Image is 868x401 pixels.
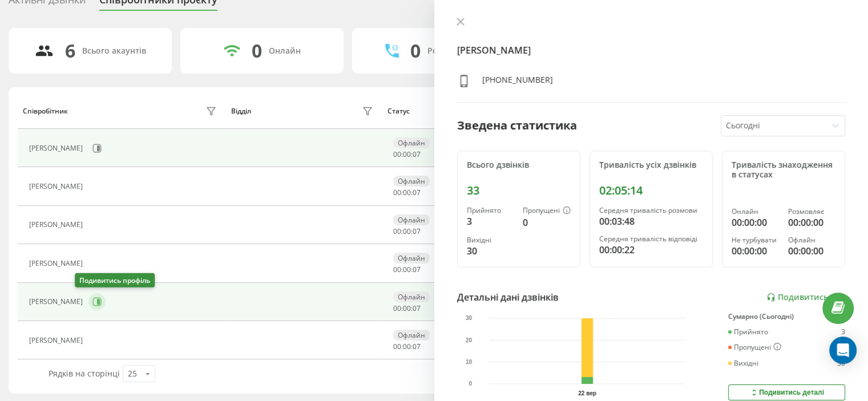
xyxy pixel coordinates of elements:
div: Вихідні [467,236,514,244]
div: 00:00:00 [788,244,835,258]
div: 0 [410,40,421,62]
div: Всього акаунтів [82,46,146,56]
div: 33 [467,184,571,197]
div: [PERSON_NAME] [29,221,86,229]
div: Офлайн [393,253,430,264]
div: : : [393,266,421,274]
text: 0 [469,381,472,387]
div: [PERSON_NAME] [29,260,86,268]
div: : : [393,305,421,313]
div: Офлайн [393,137,430,148]
div: Офлайн [393,214,430,225]
div: 25 [128,368,137,379]
div: Всього дзвінків [467,160,571,170]
span: 07 [413,303,421,313]
span: 00 [393,188,401,197]
div: 3 [841,328,845,336]
div: : : [393,151,421,159]
div: Пропущені [523,206,571,216]
div: 30 [467,244,514,258]
div: [PHONE_NUMBER] [482,74,553,91]
div: Вихідні [728,359,758,367]
div: [PERSON_NAME] [29,183,86,191]
div: Тривалість усіх дзвінків [599,160,703,170]
div: 30 [837,359,845,367]
div: [PERSON_NAME] [29,298,86,306]
span: 00 [403,149,411,159]
div: Відділ [231,107,251,115]
span: 00 [403,303,411,313]
div: : : [393,343,421,351]
div: 00:03:48 [599,214,703,228]
span: 00 [393,265,401,274]
div: Розмовляють [427,46,483,56]
div: 0 [523,216,571,229]
h4: [PERSON_NAME] [457,43,846,57]
text: 22 вер [578,390,596,396]
span: 07 [413,226,421,236]
div: 02:05:14 [599,184,703,197]
div: Офлайн [393,330,430,341]
div: Співробітник [23,107,68,115]
div: Прийнято [467,206,514,214]
div: 00:00:00 [732,216,779,229]
div: 0 [252,40,262,62]
div: Детальні дані дзвінків [457,290,559,304]
span: Рядків на сторінці [49,368,120,379]
div: Сумарно (Сьогодні) [728,313,845,321]
div: : : [393,189,421,197]
div: Подивитись деталі [749,388,824,397]
span: 00 [393,303,401,313]
div: Пропущені [728,343,781,352]
div: Прийнято [728,328,768,336]
div: Офлайн [393,176,430,187]
span: 00 [403,226,411,236]
div: Статус [387,107,410,115]
div: Тривалість знаходження в статусах [732,160,835,180]
div: 6 [65,40,75,62]
div: Розмовляє [788,208,835,216]
div: 00:00:00 [732,244,779,258]
a: Подивитись звіт [766,293,845,302]
div: 3 [467,214,514,228]
text: 30 [466,315,473,322]
div: : : [393,228,421,236]
text: 20 [466,337,473,343]
div: Онлайн [732,208,779,216]
div: 00:00:22 [599,243,703,257]
div: [PERSON_NAME] [29,337,86,345]
div: Офлайн [788,236,835,244]
div: 00:00:00 [788,216,835,229]
div: Середня тривалість розмови [599,206,703,214]
span: 00 [393,226,401,236]
button: Подивитись деталі [728,384,845,400]
div: Середня тривалість відповіді [599,235,703,243]
div: Подивитись профіль [75,273,155,287]
text: 10 [466,359,473,365]
span: 00 [393,342,401,351]
span: 00 [393,149,401,159]
span: 07 [413,188,421,197]
span: 00 [403,188,411,197]
div: [PERSON_NAME] [29,144,86,152]
span: 00 [403,265,411,274]
span: 00 [403,342,411,351]
div: Зведена статистика [457,117,577,134]
span: 07 [413,342,421,351]
span: 07 [413,265,421,274]
div: Офлайн [393,291,430,302]
div: Онлайн [269,46,301,56]
div: Open Intercom Messenger [829,337,857,364]
span: 07 [413,149,421,159]
div: Не турбувати [732,236,779,244]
